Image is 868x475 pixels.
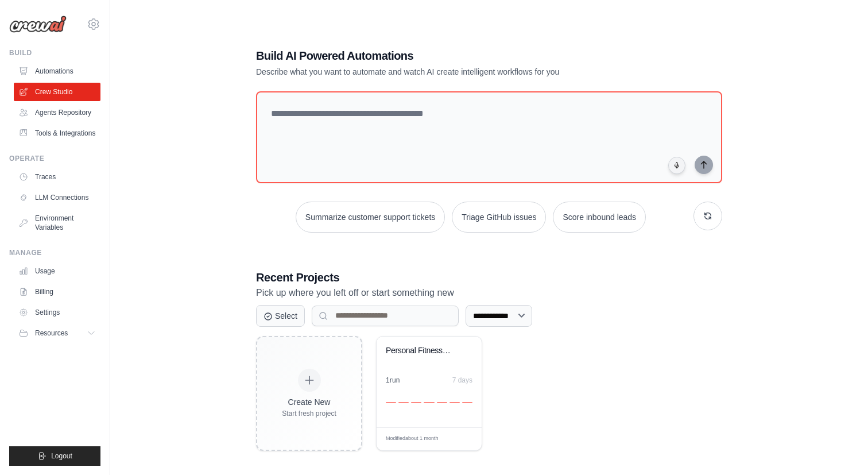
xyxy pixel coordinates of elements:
[9,154,100,163] div: Operate
[256,66,642,78] p: Describe what you want to automate and watch AI create intelligent workflows for you
[386,435,439,443] span: Modified about 1 month
[14,262,100,280] a: Usage
[35,329,68,338] span: Resources
[9,48,100,57] div: Build
[256,285,722,300] p: Pick up where you left off or start something new
[282,409,336,418] div: Start fresh project
[256,48,642,64] h1: Build AI Powered Automations
[462,402,472,403] div: Day 7: 0 executions
[14,103,100,122] a: Agents Repository
[386,376,400,385] div: 1 run
[411,402,421,403] div: Day 3: 0 executions
[424,402,434,403] div: Day 4: 0 executions
[256,269,722,285] h3: Recent Projects
[51,451,72,461] span: Logout
[452,376,472,385] div: 7 days
[296,202,445,233] button: Summarize customer support tickets
[386,346,455,356] div: Personal Fitness & Health Tracker
[14,168,100,186] a: Traces
[9,16,67,33] img: Logo
[9,248,100,257] div: Manage
[693,202,722,230] button: Get new suggestions
[449,402,460,403] div: Day 6: 0 executions
[455,435,464,443] span: Edit
[14,324,100,342] button: Resources
[282,396,336,408] div: Create New
[256,305,305,327] button: Select
[14,62,100,80] a: Automations
[14,303,100,322] a: Settings
[437,402,447,403] div: Day 5: 0 executions
[14,83,100,101] a: Crew Studio
[398,402,409,403] div: Day 2: 0 executions
[386,402,396,403] div: Day 1: 0 executions
[14,124,100,142] a: Tools & Integrations
[386,389,472,403] div: Activity over last 7 days
[668,157,685,174] button: Click to speak your automation idea
[9,446,100,466] button: Logout
[452,202,546,233] button: Triage GitHub issues
[553,202,646,233] button: Score inbound leads
[14,188,100,207] a: LLM Connections
[14,209,100,237] a: Environment Variables
[14,283,100,301] a: Billing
